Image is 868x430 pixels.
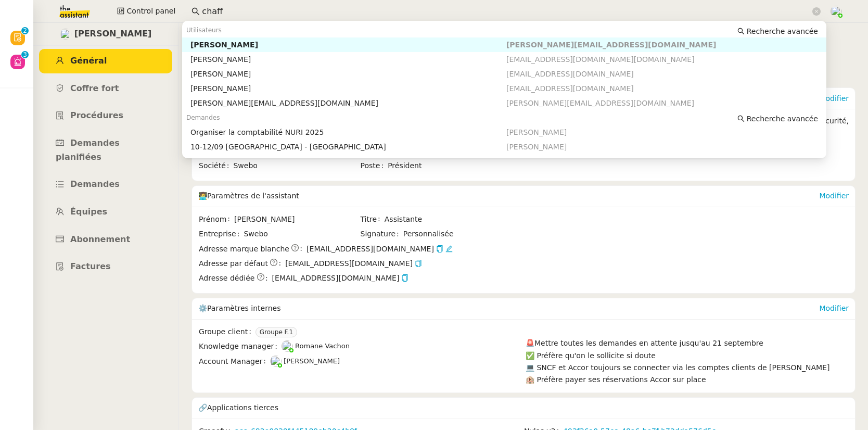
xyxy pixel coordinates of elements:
[39,49,172,73] a: Général
[111,4,182,19] button: Control panel
[506,143,567,151] span: [PERSON_NAME]
[56,138,120,162] span: Demandes planifiées
[506,41,716,49] span: [PERSON_NAME][EMAIL_ADDRESS][DOMAIN_NAME]
[199,272,254,284] span: Adresse dédiée
[506,99,694,107] span: [PERSON_NAME][EMAIL_ADDRESS][DOMAIN_NAME]
[70,234,130,244] span: Abonnement
[23,51,27,60] p: 3
[526,350,849,362] div: ✅ Préfère qu'on le sollicite si doute
[186,114,220,121] span: Demandes
[526,362,849,374] div: 💻 SNCF et Accor toujours se connecter via les comptes clients de [PERSON_NAME]
[70,110,123,120] span: Procédures
[190,128,506,137] div: Organiser la comptabilité NURI 2025
[23,27,27,36] p: 2
[190,142,506,151] div: 10-12/09 [GEOGRAPHIC_DATA] - [GEOGRAPHIC_DATA]
[70,83,119,93] span: Coffre fort
[282,340,293,352] img: users%2FyQfMwtYgTqhRP2YHWHmG2s2LYaD3%2Favatar%2Fprofile-pic.png
[256,327,297,337] nz-tag: Groupe F.1
[285,258,422,270] span: [EMAIL_ADDRESS][DOMAIN_NAME]
[831,6,842,17] img: users%2FNTfmycKsCFdqp6LX6USf2FmuPJo2%2Favatar%2Fprofile-pic%20(1).png
[506,70,634,78] span: [EMAIL_ADDRESS][DOMAIN_NAME]
[186,27,222,34] span: Utilisateurs
[21,27,29,34] nz-badge-sup: 2
[39,227,172,252] a: Abonnement
[199,160,233,172] span: Société
[199,228,244,240] span: Entreprise
[39,200,172,224] a: Équipes
[21,51,29,58] nz-badge-sup: 3
[270,356,282,367] img: users%2FNTfmycKsCFdqp6LX6USf2FmuPJo2%2Favatar%2Fprofile-pic%20(1).png
[403,228,454,240] span: Personnalisée
[199,356,270,368] span: Account Manager
[388,160,521,172] span: Président
[199,213,234,225] span: Prénom
[70,56,107,66] span: Général
[747,26,818,36] span: Recherche avancée
[190,40,506,49] div: [PERSON_NAME]
[190,69,506,79] div: [PERSON_NAME]
[60,29,71,40] img: users%2F8F3ae0CdRNRxLT9M8DTLuFZT1wq1%2Favatar%2F8d3ba6ea-8103-41c2-84d4-2a4cca0cf040
[234,213,359,225] span: [PERSON_NAME]
[190,55,506,64] div: [PERSON_NAME]
[39,77,172,101] a: Coffre fort
[70,261,111,271] span: Factures
[506,84,634,93] span: [EMAIL_ADDRESS][DOMAIN_NAME]
[244,228,359,240] span: Swebo
[199,326,256,338] span: Groupe client
[506,128,567,136] span: [PERSON_NAME]
[526,374,849,386] div: 🏨 Préfère payer ses réservations Accor sur place
[526,337,849,349] div: 🚨Mettre toutes les demandes en attente jusqu'au 21 septembre
[199,340,282,352] span: Knowledge manager
[190,84,506,93] div: [PERSON_NAME]
[207,192,299,200] span: Paramètres de l'assistant
[198,398,849,419] div: 🔗
[190,98,506,108] div: [PERSON_NAME][EMAIL_ADDRESS][DOMAIN_NAME]
[233,160,359,172] span: Swebo
[70,179,120,189] span: Demandes
[819,192,849,200] a: Modifier
[207,403,278,412] span: Applications tierces
[198,298,819,319] div: ⚙️
[70,207,107,217] span: Équipes
[361,213,385,225] span: Titre
[39,131,172,169] a: Demandes planifiées
[39,172,172,197] a: Demandes
[202,5,810,19] input: Rechercher
[295,342,350,350] span: Romane Vachon
[199,243,289,255] span: Adresse marque blanche
[74,27,152,41] span: [PERSON_NAME]
[361,228,403,240] span: Signature
[819,304,849,312] a: Modifier
[198,186,819,207] div: 🧑‍💻
[39,104,172,128] a: Procédures
[361,160,388,172] span: Poste
[207,304,280,312] span: Paramètres internes
[819,94,849,103] a: Modifier
[199,258,268,270] span: Adresse par défaut
[307,243,434,255] span: [EMAIL_ADDRESS][DOMAIN_NAME]
[385,213,521,225] span: Assistante
[126,5,175,17] span: Control panel
[272,272,409,284] span: [EMAIL_ADDRESS][DOMAIN_NAME]
[506,55,695,64] span: [EMAIL_ADDRESS][DOMAIN_NAME][DOMAIN_NAME]
[747,113,818,124] span: Recherche avancée
[284,357,340,365] span: [PERSON_NAME]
